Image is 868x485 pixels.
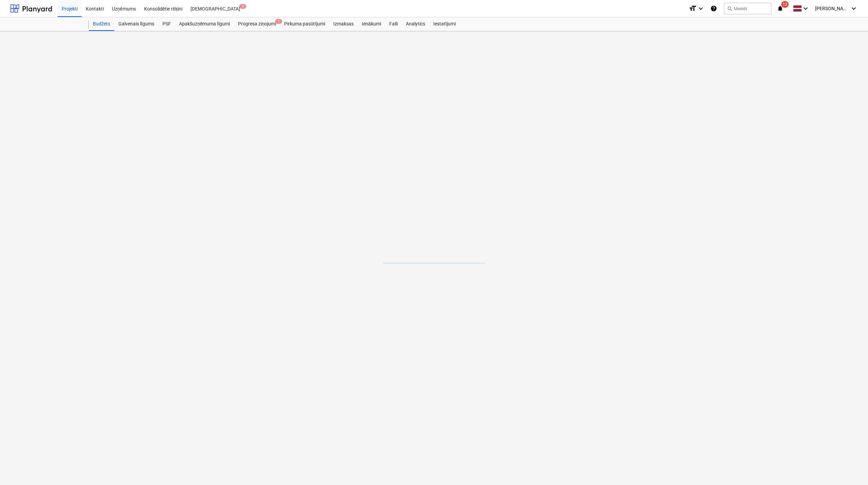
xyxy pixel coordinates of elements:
i: Zināšanu pamats [710,4,717,13]
a: Pirkuma pasūtījumi [280,17,329,31]
a: Izmaksas [329,17,358,31]
i: keyboard_arrow_down [697,4,705,13]
a: Analytics [402,17,429,31]
a: PSF [158,17,175,31]
a: Progresa ziņojumi1 [234,17,280,31]
span: [PERSON_NAME] [815,6,849,11]
button: Meklēt [724,3,771,14]
span: search [727,6,732,11]
a: Galvenais līgums [114,17,158,31]
span: 1 [275,19,282,24]
i: keyboard_arrow_down [802,4,810,13]
a: Faili [385,17,402,31]
span: 12 [781,1,789,8]
i: keyboard_arrow_down [850,4,858,13]
i: notifications [777,4,784,13]
a: Ienākumi [358,17,385,31]
i: format_size [689,4,697,13]
a: Budžets [89,17,114,31]
span: 3 [239,4,246,9]
a: Iestatījumi [429,17,460,31]
a: Apakšuzņēmuma līgumi [175,17,234,31]
div: Progresa ziņojumi [234,17,280,31]
iframe: Chat Widget [834,452,868,485]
